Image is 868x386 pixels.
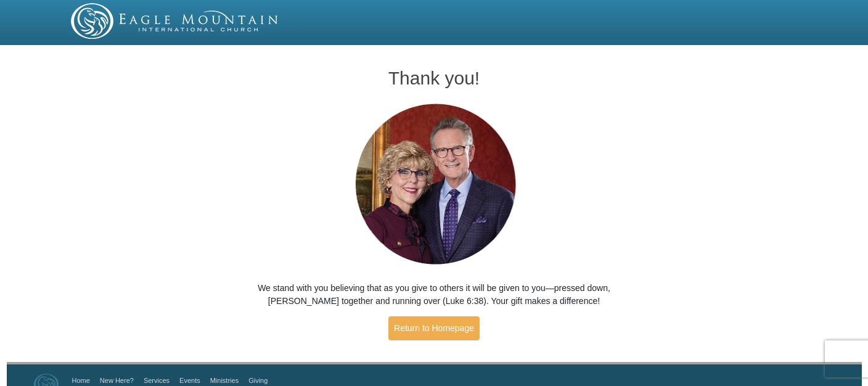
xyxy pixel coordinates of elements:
[100,377,134,384] a: New Here?
[144,377,170,384] a: Services
[248,377,268,384] a: Giving
[71,3,279,39] img: EMIC
[224,68,645,88] h1: Thank you!
[343,100,525,269] img: Pastors George and Terri Pearsons
[224,282,645,308] p: We stand with you believing that as you give to others it will be given to you—pressed down, [PER...
[72,377,90,384] a: Home
[179,377,200,384] a: Events
[210,377,239,384] a: Ministries
[388,316,480,340] a: Return to Homepage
